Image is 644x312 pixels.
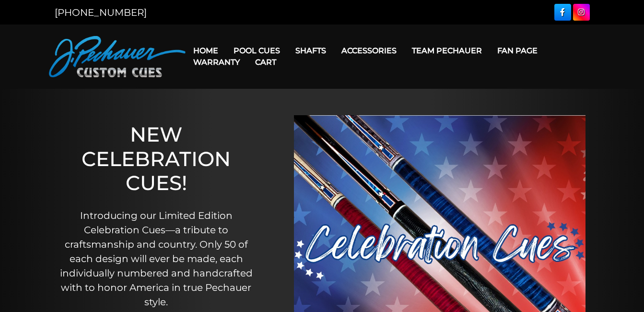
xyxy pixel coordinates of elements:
[53,208,259,309] p: Introducing our Limited Edition Celebration Cues—a tribute to craftsmanship and country. Only 50 ...
[490,38,545,63] a: Fan Page
[55,7,147,18] a: [PHONE_NUMBER]
[288,38,334,63] a: Shafts
[404,38,490,63] a: Team Pechauer
[186,50,247,74] a: Warranty
[226,38,288,63] a: Pool Cues
[334,38,404,63] a: Accessories
[186,38,226,63] a: Home
[53,122,259,195] h1: NEW CELEBRATION CUES!
[247,50,284,74] a: Cart
[49,36,186,77] img: Pechauer Custom Cues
